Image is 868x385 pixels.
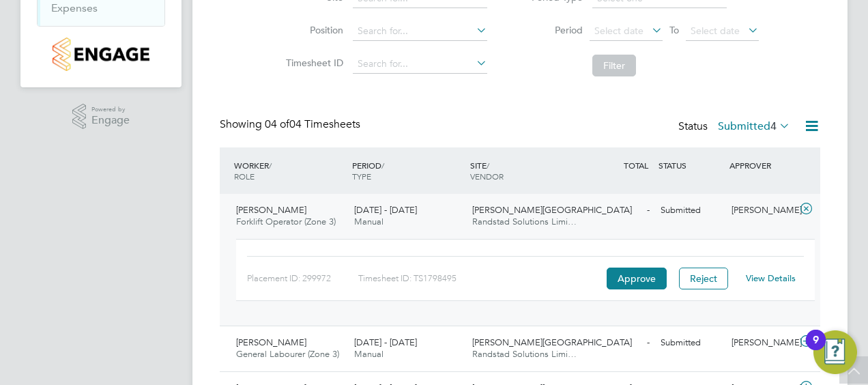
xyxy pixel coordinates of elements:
[813,330,857,374] button: Open Resource Center, 9 new notifications
[91,115,130,126] span: Engage
[51,1,98,14] a: Expenses
[354,204,417,216] span: [DATE] - [DATE]
[269,160,272,171] span: /
[37,38,165,71] a: Go to home page
[354,216,384,227] span: Manual
[679,268,728,289] button: Reject
[353,22,487,41] input: Search for...
[655,199,726,222] div: Submitted
[349,153,467,188] div: PERIOD
[584,332,655,354] div: -
[521,24,583,36] label: Period
[655,153,726,177] div: STATUS
[234,171,255,182] span: ROLE
[220,117,363,132] div: Showing
[236,204,306,216] span: [PERSON_NAME]
[624,160,648,171] span: TOTAL
[678,117,793,137] div: Status
[665,21,683,39] span: To
[472,348,577,360] span: Randstad Solutions Limi…
[607,268,667,289] button: Approve
[770,119,777,133] span: 4
[72,104,130,130] a: Powered byEngage
[53,38,149,71] img: countryside-properties-logo-retina.png
[813,340,819,358] div: 9
[381,160,384,171] span: /
[584,199,655,222] div: -
[247,268,358,289] div: Placement ID: 299972
[353,55,487,74] input: Search for...
[236,337,306,348] span: [PERSON_NAME]
[594,25,643,37] span: Select date
[592,55,636,76] button: Filter
[236,216,336,227] span: Forklift Operator (Zone 3)
[726,332,797,354] div: [PERSON_NAME]
[467,153,585,188] div: SITE
[691,25,740,37] span: Select date
[282,57,343,69] label: Timesheet ID
[472,216,577,227] span: Randstad Solutions Limi…
[746,272,796,284] a: View Details
[472,337,632,348] span: [PERSON_NAME][GEOGRAPHIC_DATA]
[718,119,790,133] label: Submitted
[472,204,632,216] span: [PERSON_NAME][GEOGRAPHIC_DATA]
[358,268,603,289] div: Timesheet ID: TS1798495
[354,337,417,348] span: [DATE] - [DATE]
[265,117,360,131] span: 04 Timesheets
[726,199,797,222] div: [PERSON_NAME]
[487,160,489,171] span: /
[265,117,289,131] span: 04 of
[655,332,726,354] div: Submitted
[726,153,797,177] div: APPROVER
[231,153,349,188] div: WORKER
[282,24,343,36] label: Position
[354,348,384,360] span: Manual
[236,348,339,360] span: General Labourer (Zone 3)
[91,104,130,115] span: Powered by
[470,171,504,182] span: VENDOR
[352,171,371,182] span: TYPE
